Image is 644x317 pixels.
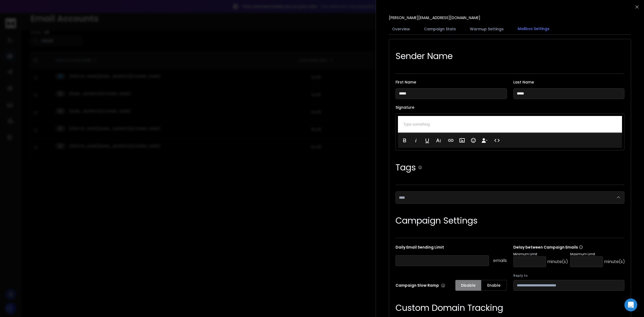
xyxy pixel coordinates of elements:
[446,135,456,146] button: Insert Link (Ctrl+K)
[492,135,502,146] button: Code View
[396,105,624,109] label: Signature
[481,280,507,291] button: Enable
[433,135,444,146] button: More Text
[396,80,507,84] label: First Name
[624,298,637,311] div: Open Intercom Messenger
[389,15,480,20] p: [PERSON_NAME][EMAIL_ADDRESS][DOMAIN_NAME]
[396,245,507,252] p: Daily Email Sending Limit
[396,51,624,61] h1: Sender Name
[396,216,624,226] h1: Campaign Settings
[468,135,478,146] button: Emoticons
[547,258,568,265] p: minute(s)
[455,280,481,291] button: Disable
[411,135,421,146] button: Italic (Ctrl+I)
[396,283,445,288] p: Campaign Slow Ramp
[480,135,490,146] button: Insert Unsubscribe Link
[422,135,432,146] button: Underline (Ctrl+U)
[493,257,507,264] p: emails
[421,23,459,35] button: Campaign Stats
[396,303,624,313] h1: Custom Domain Tracking
[604,258,625,265] p: minute(s)
[467,23,507,35] button: Warmup Settings
[396,163,416,173] h1: Tags
[513,80,625,84] label: Last Name
[513,245,625,250] p: Delay between Campaign Emails
[513,252,568,256] p: Minimum Limit
[389,23,413,35] button: Overview
[457,135,467,146] button: Insert Image (Ctrl+P)
[514,23,553,35] button: Mailbox Settings
[400,135,410,146] button: Bold (Ctrl+B)
[513,274,625,278] label: Reply to
[570,252,625,256] p: Maximum Limit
